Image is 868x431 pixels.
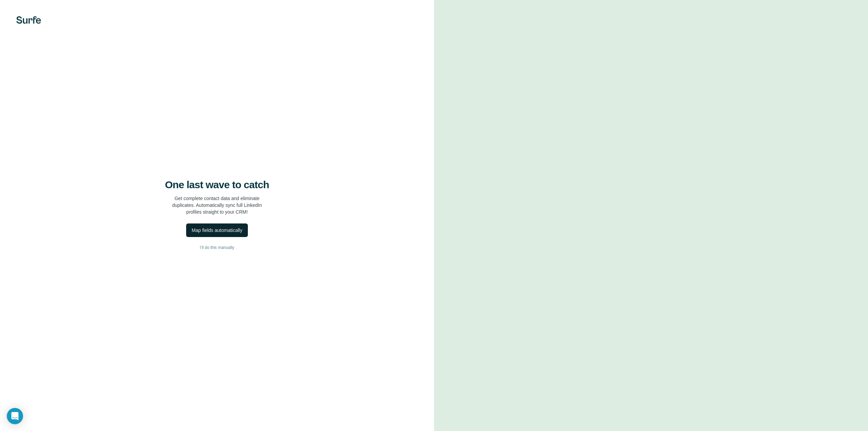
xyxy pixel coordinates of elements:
p: Get complete contact data and eliminate duplicates. Automatically sync full LinkedIn profiles str... [172,195,262,215]
span: I’ll do this manually [200,244,234,251]
button: Map fields automatically [186,223,248,237]
h4: One last wave to catch [165,179,269,191]
div: Map fields automatically [192,227,242,234]
img: Surfe's logo [16,16,41,24]
div: Open Intercom Messenger [7,408,23,424]
button: I’ll do this manually [14,242,420,253]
